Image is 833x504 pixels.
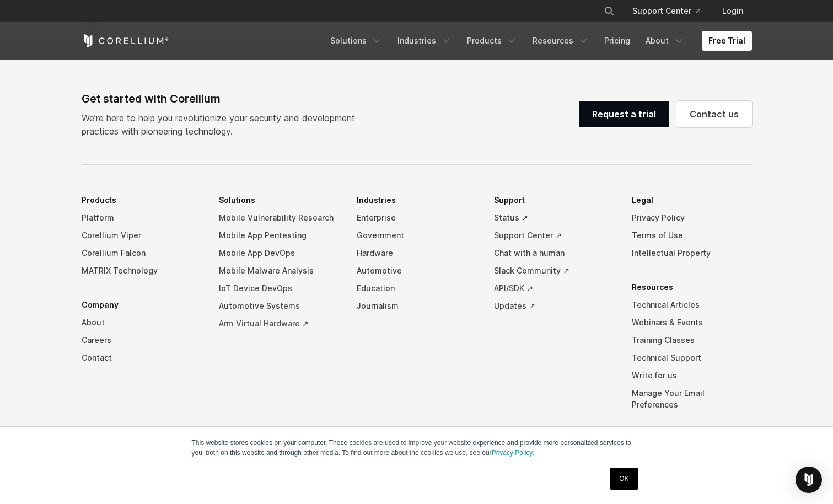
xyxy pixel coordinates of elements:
[82,244,202,262] a: Corellium Falcon
[324,31,389,51] a: Solutions
[219,297,339,315] a: Automotive Systems
[219,244,339,262] a: Mobile App DevOps
[82,331,202,349] a: Careers
[494,297,614,315] a: Updates ↗
[82,90,364,107] div: Get started with Corellium
[494,262,614,280] a: Slack Community ↗
[357,280,477,297] a: Education
[82,314,202,331] a: About
[82,34,169,47] a: Corellium Home
[82,111,364,138] p: We’re here to help you revolutionize your security and development practices with pioneering tech...
[632,349,752,367] a: Technical Support
[82,209,202,227] a: Platform
[219,280,339,297] a: IoT Device DevOps
[639,31,691,51] a: About
[494,280,614,297] a: API/SDK ↗
[82,349,202,367] a: Contact
[702,31,752,51] a: Free Trial
[82,227,202,244] a: Corellium Viper
[796,467,822,493] div: Open Intercom Messenger
[632,227,752,244] a: Terms of Use
[460,31,524,51] a: Products
[598,31,637,51] a: Pricing
[494,227,614,244] a: Support Center ↗
[632,244,752,262] a: Intellectual Property
[632,367,752,384] a: Write for us
[526,31,595,51] a: Resources
[494,244,614,262] a: Chat with a human
[579,101,669,127] a: Request a trial
[192,438,642,458] p: This website stores cookies on your computer. These cookies are used to improve your website expe...
[624,1,709,21] a: Support Center
[82,191,752,430] div: Navigation Menu
[324,31,752,51] div: Navigation Menu
[590,1,752,21] div: Navigation Menu
[219,227,339,244] a: Mobile App Pentesting
[492,449,534,457] a: Privacy Policy.
[632,384,752,414] a: Manage Your Email Preferences
[357,297,477,315] a: Journalism
[632,331,752,349] a: Training Classes
[357,262,477,280] a: Automotive
[632,314,752,331] a: Webinars & Events
[357,227,477,244] a: Government
[632,209,752,227] a: Privacy Policy
[357,244,477,262] a: Hardware
[219,315,339,333] a: Arm Virtual Hardware ↗
[676,101,752,127] a: Contact us
[219,209,339,227] a: Mobile Vulnerability Research
[632,296,752,314] a: Technical Articles
[599,1,619,21] button: Search
[494,209,614,227] a: Status ↗
[610,468,638,490] a: OK
[82,262,202,280] a: MATRIX Technology
[391,31,458,51] a: Industries
[219,262,339,280] a: Mobile Malware Analysis
[713,1,752,21] a: Login
[357,209,477,227] a: Enterprise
